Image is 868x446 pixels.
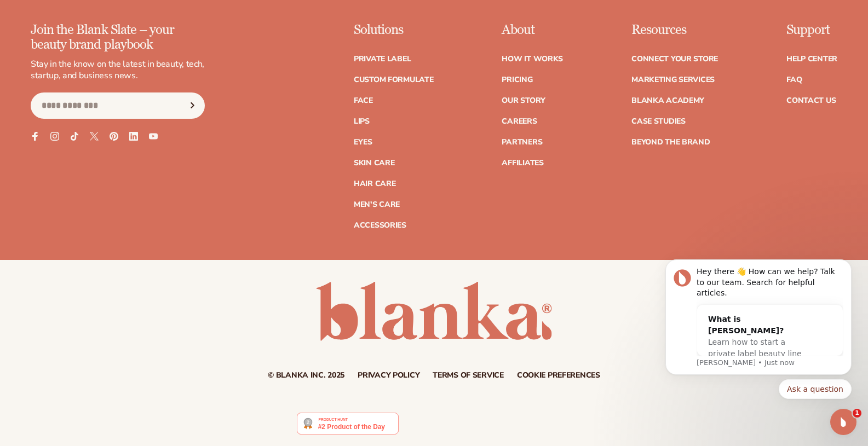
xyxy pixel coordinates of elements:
a: Hair Care [354,180,395,188]
a: Our Story [502,97,545,105]
a: Men's Care [354,201,400,208]
a: Terms of service [433,372,504,379]
p: Solutions [354,23,434,37]
a: Face [354,97,373,105]
p: About [502,23,563,37]
a: Connect your store [631,55,718,63]
a: Beyond the brand [631,138,710,146]
a: How It Works [502,55,563,63]
p: Join the Blank Slate – your beauty brand playbook [31,23,205,52]
a: Lips [354,118,370,125]
span: 1 [853,409,861,418]
small: © Blanka Inc. 2025 [268,370,344,380]
a: Marketing services [631,76,715,84]
a: Case Studies [631,118,686,125]
img: Blanka - Start a beauty or cosmetic line in under 5 minutes | Product Hunt [297,413,398,435]
a: Skin Care [354,159,394,167]
button: Subscribe [180,92,204,119]
a: Affiliates [502,159,543,167]
a: Privacy policy [358,372,419,379]
a: Accessories [354,222,406,229]
iframe: Intercom notifications message [649,234,868,416]
p: Resources [631,23,718,37]
a: Custom formulate [354,76,434,84]
a: Careers [502,118,537,125]
a: Help Center [786,55,837,63]
iframe: Intercom live chat [830,409,856,435]
a: Pricing [502,76,532,84]
a: Eyes [354,138,372,146]
p: Stay in the know on the latest in beauty, tech, startup, and business news. [31,59,205,82]
a: Blanka Academy [631,97,704,105]
a: Partners [502,138,542,146]
a: Cookie preferences [517,372,600,379]
a: Private label [354,55,411,63]
p: Support [786,23,837,37]
a: Contact Us [786,97,836,105]
a: FAQ [786,76,802,84]
iframe: Customer reviews powered by Trustpilot [407,412,571,441]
